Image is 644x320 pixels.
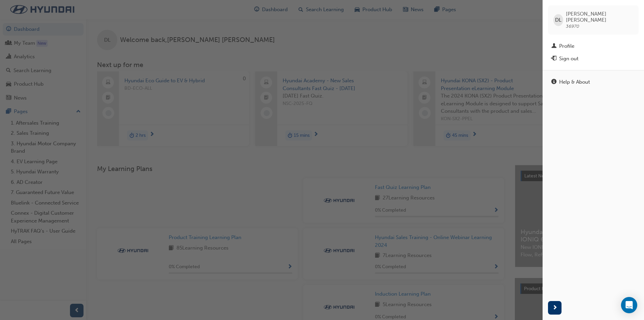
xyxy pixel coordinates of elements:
div: Open Intercom Messenger [621,297,637,313]
span: info-icon [551,79,556,85]
span: man-icon [551,43,556,49]
a: Profile [548,40,639,52]
div: Profile [559,42,574,50]
div: Help & About [559,78,590,86]
span: DL [555,16,562,24]
a: Help & About [548,76,639,88]
span: exit-icon [551,56,556,62]
span: 36970 [566,23,579,29]
span: [PERSON_NAME] [PERSON_NAME] [566,11,633,23]
div: Sign out [559,55,578,63]
span: next-icon [552,304,557,312]
button: Sign out [548,52,639,65]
